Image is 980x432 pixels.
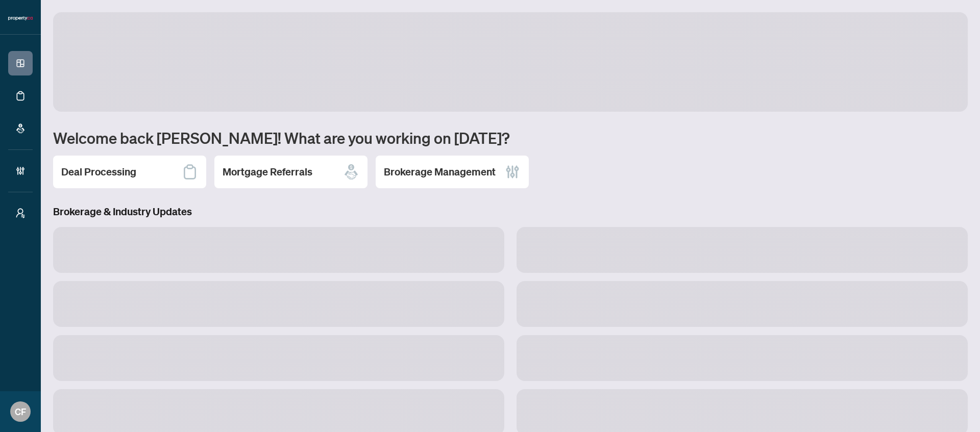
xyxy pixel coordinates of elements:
h2: Brokerage Management [384,165,496,179]
h3: Brokerage & Industry Updates [53,205,968,219]
h2: Deal Processing [61,165,136,179]
h2: Mortgage Referrals [223,165,312,179]
img: logo [8,15,33,21]
span: user-switch [15,208,26,218]
h1: Welcome back [PERSON_NAME]! What are you working on [DATE]? [53,128,968,147]
span: CF [15,404,26,419]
